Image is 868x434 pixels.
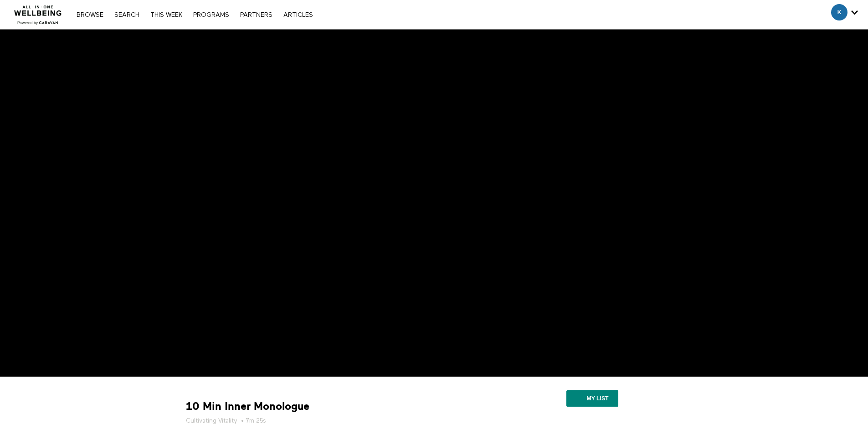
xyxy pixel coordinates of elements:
[72,12,108,18] a: Browse
[146,12,187,18] a: THIS WEEK
[566,390,618,407] button: My list
[186,399,309,414] strong: 10 Min Inner Monologue
[72,10,317,19] nav: Primary
[110,12,144,18] a: Search
[186,416,237,425] a: Cultivating Vitality
[186,416,491,425] h5: • 7m 25s
[279,12,318,18] a: ARTICLES
[189,12,234,18] a: PROGRAMS
[236,12,277,18] a: PARTNERS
